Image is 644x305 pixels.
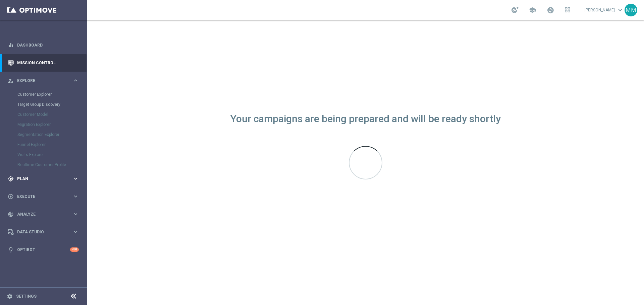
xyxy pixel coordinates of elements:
[17,92,70,97] a: Customer Explorer
[70,247,79,252] div: +10
[72,229,79,235] i: keyboard_arrow_right
[17,150,87,160] div: Visits Explorer
[7,78,79,83] button: person_search Explore keyboard_arrow_right
[17,54,79,72] a: Mission Control
[7,247,79,252] button: lightbulb Optibot +10
[72,77,79,84] i: keyboard_arrow_right
[17,230,72,234] span: Data Studio
[8,194,14,200] i: play_circle_outline
[625,4,637,16] div: MM
[17,160,87,170] div: Realtime Customer Profile
[8,42,14,48] i: equalizer
[7,43,79,48] button: equalizer Dashboard
[616,6,624,14] span: keyboard_arrow_down
[7,293,13,299] i: settings
[17,177,72,181] span: Plan
[8,78,14,84] i: person_search
[8,194,72,200] div: Execute
[8,176,14,182] i: gps_fixed
[17,195,72,199] span: Execute
[8,211,14,217] i: track_changes
[17,89,87,99] div: Customer Explorer
[17,140,87,150] div: Funnel Explorer
[8,36,79,54] div: Dashboard
[17,241,70,258] a: Optibot
[8,176,72,182] div: Plan
[17,120,87,130] div: Migration Explorer
[7,60,79,66] button: Mission Control
[8,229,72,235] div: Data Studio
[72,175,79,182] i: keyboard_arrow_right
[17,99,87,109] div: Target Group Discovery
[72,193,79,200] i: keyboard_arrow_right
[17,130,87,140] div: Segmentation Explorer
[8,78,72,84] div: Explore
[8,247,14,253] i: lightbulb
[17,212,72,216] span: Analyze
[17,102,70,107] a: Target Group Discovery
[584,5,625,15] a: [PERSON_NAME]keyboard_arrow_down
[8,241,79,258] div: Optibot
[72,211,79,217] i: keyboard_arrow_right
[17,79,72,83] span: Explore
[16,294,37,298] a: Settings
[17,36,79,54] a: Dashboard
[7,176,79,181] button: gps_fixed Plan keyboard_arrow_right
[7,229,79,235] button: Data Studio keyboard_arrow_right
[17,109,87,120] div: Customer Model
[7,212,79,217] button: track_changes Analyze keyboard_arrow_right
[8,211,72,217] div: Analyze
[8,54,79,72] div: Mission Control
[230,116,501,122] div: Your campaigns are being prepared and will be ready shortly
[7,194,79,199] button: play_circle_outline Execute keyboard_arrow_right
[529,6,536,14] span: school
